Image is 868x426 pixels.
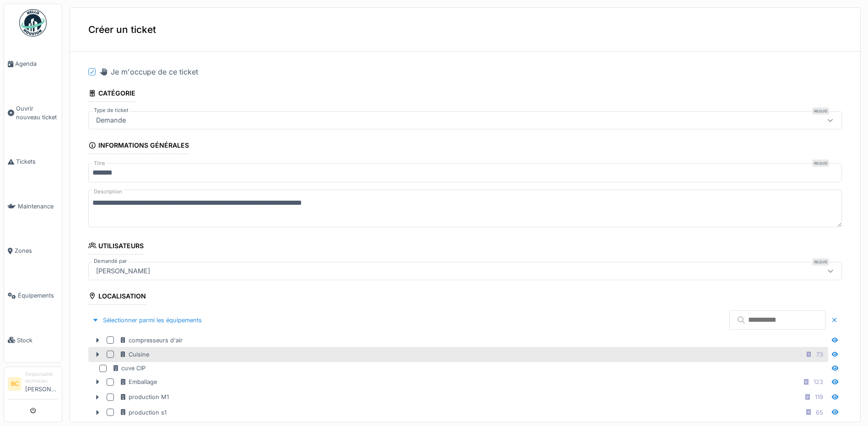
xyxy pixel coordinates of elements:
[18,202,58,211] span: Maintenance
[812,160,829,167] div: Requis
[119,408,167,417] div: production s1
[812,107,829,115] div: Requis
[816,408,823,417] div: 65
[99,66,198,77] div: Je m'occupe de ce ticket
[4,318,62,362] a: Stock
[88,239,144,255] div: Utilisateurs
[4,42,62,86] a: Agenda
[15,59,58,68] span: Agenda
[119,393,169,401] div: production M1
[119,378,157,386] div: Emballage
[4,86,62,140] a: Ouvrir nouveau ticket
[88,314,205,326] div: Sélectionner parmi les équipements
[88,289,146,305] div: Localisation
[112,364,146,373] div: cuve CIP
[92,266,154,276] div: [PERSON_NAME]
[70,8,860,52] div: Créer un ticket
[814,378,823,386] div: 123
[18,291,58,300] span: Équipements
[16,157,58,166] span: Tickets
[8,377,22,391] li: BC
[92,160,107,167] label: Titre
[25,371,58,385] div: Responsable technicien
[4,184,62,229] a: Maintenance
[15,246,58,255] span: Zones
[16,104,58,122] span: Ouvrir nouveau ticket
[25,371,58,397] li: [PERSON_NAME]
[4,139,62,184] a: Tickets
[816,350,823,359] div: 73
[92,186,124,197] label: Description
[92,106,130,114] label: Type de ticket
[92,115,129,125] div: Demande
[88,86,135,102] div: Catégorie
[4,273,62,318] a: Équipements
[19,9,47,37] img: Badge_color-CXgf-gQk.svg
[4,229,62,273] a: Zones
[812,258,829,266] div: Requis
[119,350,149,359] div: Cuisine
[88,138,189,154] div: Informations générales
[92,257,129,265] label: Demandé par
[8,371,58,399] a: BC Responsable technicien[PERSON_NAME]
[119,336,183,345] div: compresseurs d'air
[815,393,823,401] div: 119
[17,336,58,345] span: Stock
